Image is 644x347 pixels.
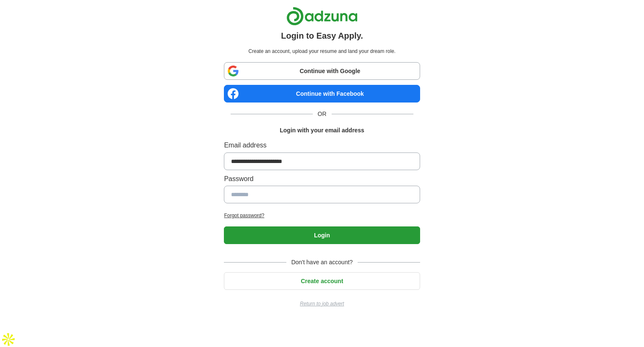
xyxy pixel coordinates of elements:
[224,173,420,184] label: Password
[286,258,358,267] span: Don't have an account?
[224,300,420,308] a: Return to job advert
[224,278,420,284] a: Create account
[226,47,418,55] p: Create an account, upload your resume and land your dream role.
[224,272,420,290] button: Create account
[224,62,420,80] a: Continue with Google
[280,126,364,135] h1: Login with your email address
[286,7,358,26] img: Adzuna logo
[224,226,420,244] button: Login
[313,109,332,118] span: OR
[224,85,420,103] a: Continue with Facebook
[224,212,420,220] a: Forgot password?
[224,140,420,151] label: Email address
[281,29,363,42] h1: Login to Easy Apply.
